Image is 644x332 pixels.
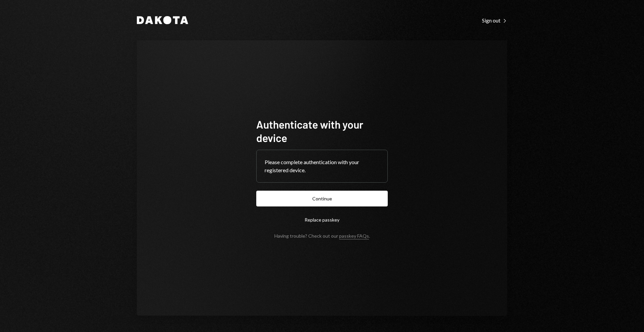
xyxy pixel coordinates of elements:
[256,191,388,206] button: Continue
[339,233,369,239] a: passkey FAQs
[482,17,507,24] div: Sign out
[482,16,507,24] a: Sign out
[256,117,388,144] h1: Authenticate with your device
[256,212,388,228] button: Replace passkey
[274,233,370,239] div: Having trouble? Check out our .
[265,158,379,174] div: Please complete authentication with your registered device.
